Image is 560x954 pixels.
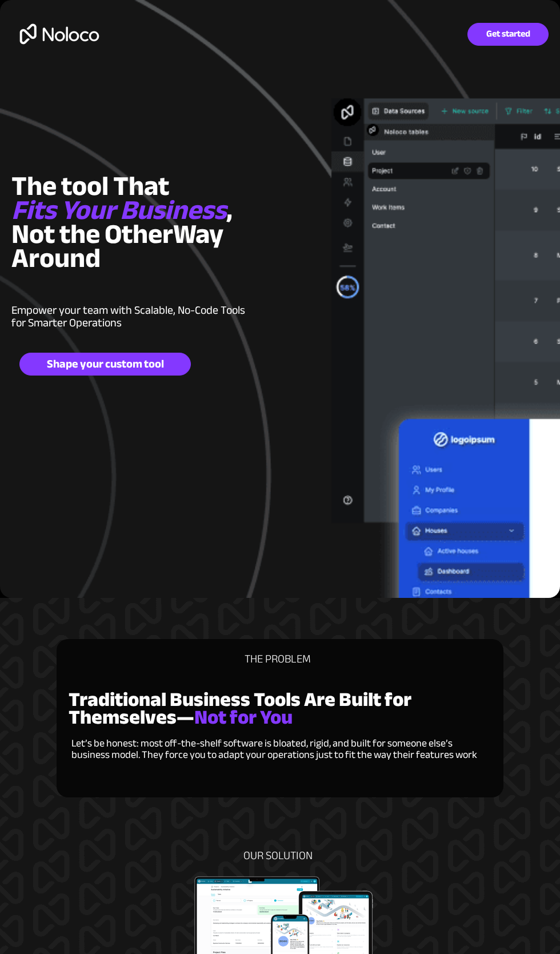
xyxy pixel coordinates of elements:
[245,648,311,669] span: THE PROBLEM
[11,300,159,321] span: Empower your team with Scala
[69,681,411,736] strong: Traditional Business Tools Are Built for Themselves—
[11,185,56,236] em: Fits
[468,29,548,39] span: Get started
[71,734,477,764] span: Let’s be honest: most off-the-shelf software is bloated, rigid, and built for someone else’s busi...
[11,209,223,284] span: Way Around
[11,300,245,333] span: ble, No-Code Tools for Smarter Operations
[243,845,313,866] span: OUR SOLUTION
[122,209,173,260] span: ther
[194,698,293,736] strong: Not for You
[11,161,174,212] span: The tool That
[61,185,226,236] em: Your Business
[19,353,191,376] a: Shape your custom tool
[11,185,233,260] span: , Not the O
[20,357,190,371] span: Shape your custom tool
[467,23,549,46] a: Get started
